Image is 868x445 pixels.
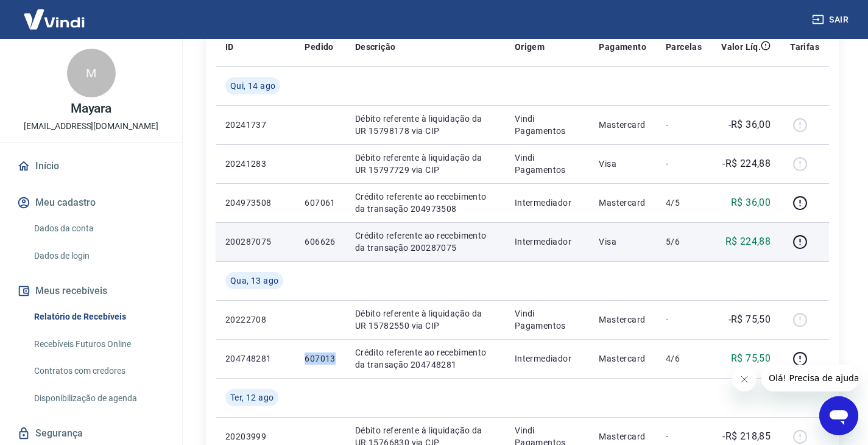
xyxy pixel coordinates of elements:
p: Pedido [305,41,333,53]
p: 4/5 [666,197,702,209]
p: - [666,119,702,131]
a: Relatório de Recebíveis [29,304,168,329]
p: 5/6 [666,236,702,248]
iframe: Botão para abrir a janela de mensagens [819,396,858,435]
p: 204748281 [225,352,285,365]
p: Intermediador [515,352,579,365]
p: R$ 75,50 [731,351,771,366]
p: Visa [599,158,646,170]
p: R$ 36,00 [731,195,771,210]
p: ID [225,41,234,53]
p: Crédito referente ao recebimento da transação 200287075 [355,230,495,254]
p: -R$ 75,50 [729,312,771,327]
a: Dados da conta [29,216,168,241]
p: Vindi Pagamentos [515,113,579,137]
p: Valor Líq. [721,41,761,53]
p: - [666,314,702,326]
span: Olá! Precisa de ajuda? [7,9,102,18]
a: Recebíveis Futuros Online [29,332,168,357]
p: Intermediador [515,197,579,209]
p: 204973508 [225,197,285,209]
p: Mastercard [599,314,646,326]
p: Crédito referente ao recebimento da transação 204748281 [355,346,495,371]
p: R$ 224,88 [725,234,771,249]
p: - [666,158,702,170]
button: Meu cadastro [15,189,168,216]
p: 4/6 [666,352,702,365]
p: Crédito referente ao recebimento da transação 204973508 [355,191,495,215]
p: Pagamento [599,41,646,53]
p: 607061 [305,197,335,209]
img: Vindi [15,1,94,38]
button: Sair [810,9,853,31]
iframe: Fechar mensagem [732,367,757,391]
p: 20241737 [225,119,285,131]
button: Meus recebíveis [15,278,168,304]
span: Qua, 13 ago [230,275,278,287]
p: Débito referente à liquidação da UR 15798178 via CIP [355,113,495,137]
span: Qui, 14 ago [230,80,275,92]
p: -R$ 218,85 [722,429,771,444]
div: M [67,49,116,97]
a: Contratos com credores [29,359,168,384]
p: 607013 [305,352,335,365]
a: Dados de login [29,244,168,268]
iframe: Mensagem da empresa [761,365,858,391]
p: Mastercard [599,197,646,209]
span: Ter, 12 ago [230,391,273,404]
p: -R$ 36,00 [729,117,771,132]
a: Início [15,153,168,180]
p: Débito referente à liquidação da UR 15782550 via CIP [355,307,495,332]
p: Intermediador [515,236,579,248]
p: 20222708 [225,314,285,326]
p: Vindi Pagamentos [515,152,579,176]
p: Origem [515,41,545,53]
p: Mastercard [599,119,646,131]
p: Mastercard [599,352,646,365]
p: - [666,430,702,443]
p: Descrição [355,41,396,53]
p: 20203999 [225,430,285,443]
p: Mayara [71,102,112,115]
p: Vindi Pagamentos [515,307,579,332]
p: 606626 [305,236,335,248]
p: 20241283 [225,158,285,170]
p: -R$ 224,88 [722,156,771,171]
p: Parcelas [666,41,702,53]
p: Débito referente à liquidação da UR 15797729 via CIP [355,152,495,176]
p: 200287075 [225,236,285,248]
p: Mastercard [599,430,646,443]
p: Tarifas [790,41,819,53]
a: Disponibilização de agenda [29,386,168,411]
p: Visa [599,236,646,248]
p: [EMAIL_ADDRESS][DOMAIN_NAME] [24,120,158,133]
